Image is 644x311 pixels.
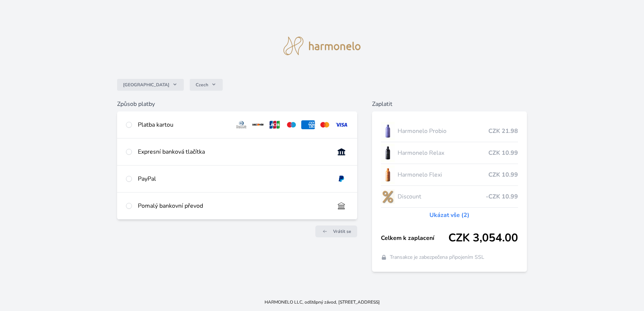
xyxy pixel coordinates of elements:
[381,234,448,243] span: Celkem k zaplacení
[429,211,469,220] a: Ukázat vše (2)
[138,174,328,183] div: PayPal
[448,231,518,245] span: CZK 3,054.00
[138,147,328,156] div: Expresní banková tlačítka
[488,148,518,157] span: CZK 10.99
[398,127,488,136] span: Harmonelo Probio
[381,122,395,140] img: CLEAN_PROBIO_se_stinem_x-lo.jpg
[268,120,282,129] img: jcb.svg
[335,147,348,156] img: onlineBanking_CZ.svg
[333,228,351,234] span: Vrátit se
[138,120,229,129] div: Platba kartou
[390,254,484,261] span: Transakce je zabezpečena připojením SSL
[335,201,348,210] img: bankTransfer_IBAN.svg
[235,120,248,129] img: diners.svg
[196,82,208,88] span: Czech
[318,120,332,129] img: mc.svg
[190,79,223,91] button: Czech
[372,100,527,108] h6: Zaplatit
[488,170,518,179] span: CZK 10.99
[301,120,315,129] img: amex.svg
[488,127,518,136] span: CZK 21.98
[398,170,488,179] span: Harmonelo Flexi
[285,120,298,129] img: maestro.svg
[123,82,169,88] span: [GEOGRAPHIC_DATA]
[117,79,184,91] button: [GEOGRAPHIC_DATA]
[381,144,395,162] img: CLEAN_RELAX_se_stinem_x-lo.jpg
[381,187,395,206] img: discount-lo.png
[398,148,488,157] span: Harmonelo Relax
[335,174,348,183] img: paypal.svg
[315,225,357,237] a: Vrátit se
[117,100,357,108] h6: Způsob platby
[138,201,328,210] div: Pomalý bankovní převod
[335,120,348,129] img: visa.svg
[486,192,518,201] span: -CZK 10.99
[398,192,485,201] span: Discount
[251,120,265,129] img: discover.svg
[283,37,361,55] img: logo.svg
[381,165,395,184] img: CLEAN_FLEXI_se_stinem_x-hi_(1)-lo.jpg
